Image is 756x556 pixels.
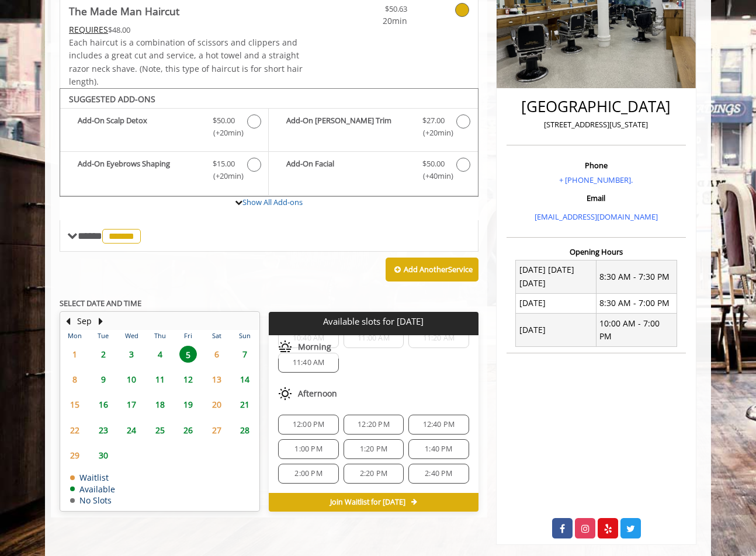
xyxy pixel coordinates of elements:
span: 9 [95,371,112,388]
b: Add Another Service [404,264,473,274]
b: Add-On [PERSON_NAME] Trim [286,114,410,139]
span: $15.00 [213,158,235,170]
th: Sun [231,330,259,342]
span: 2 [95,346,112,363]
a: [EMAIL_ADDRESS][DOMAIN_NAME] [535,211,658,222]
span: 2:20 PM [360,469,387,478]
td: Select day23 [89,417,117,442]
th: Sat [202,330,230,342]
b: SELECT DATE AND TIME [60,298,141,308]
span: 4 [151,346,169,363]
td: Select day30 [89,443,117,468]
td: Select day24 [117,417,145,442]
td: Select day6 [202,342,230,367]
span: 12:20 PM [358,420,390,429]
td: [DATE] [516,293,597,313]
td: Select day29 [61,443,89,468]
td: Select day21 [231,392,259,417]
td: Select day18 [145,392,174,417]
td: Select day26 [174,417,202,442]
th: Tue [89,330,117,342]
span: 12:40 PM [423,420,455,429]
button: Sep [77,315,92,328]
span: Join Waitlist for [DATE] [330,498,405,507]
span: 20 [208,396,226,413]
td: 8:30 AM - 7:00 PM [596,293,677,313]
div: 12:00 PM [278,415,338,435]
div: 2:00 PM [278,464,338,484]
th: Fri [174,330,202,342]
th: Thu [145,330,174,342]
td: Select day3 [117,342,145,367]
h3: Email [509,194,683,202]
span: 19 [179,396,197,413]
span: 7 [236,346,254,363]
span: 15 [66,396,84,413]
span: Morning [298,342,331,352]
span: 17 [123,396,140,413]
span: 6 [208,346,226,363]
td: Select day15 [61,392,89,417]
span: 22 [66,422,84,439]
span: Each haircut is a combination of scissors and clippers and includes a great cut and service, a ho... [69,37,303,87]
span: 25 [151,422,169,439]
td: Select day9 [89,367,117,392]
td: Select day25 [145,417,174,442]
button: Add AnotherService [386,258,478,282]
div: 2:40 PM [408,464,469,484]
b: SUGGESTED ADD-ONS [69,93,155,105]
div: 11:40 AM [278,353,338,373]
b: Add-On Eyebrows Shaping [78,158,201,182]
span: 8 [66,371,84,388]
span: 30 [95,447,112,464]
b: Add-On Facial [286,158,410,182]
td: 10:00 AM - 7:00 PM [596,314,677,347]
span: 16 [95,396,112,413]
span: 2:00 PM [294,469,322,478]
h2: [GEOGRAPHIC_DATA] [509,98,683,115]
td: Select day14 [231,367,259,392]
td: Select day17 [117,392,145,417]
span: 26 [179,422,197,439]
b: Add-On Scalp Detox [78,114,201,139]
td: Waitlist [70,473,115,482]
label: Add-On Scalp Detox [66,114,262,142]
span: 13 [208,371,226,388]
div: 1:20 PM [344,439,404,459]
td: Select day16 [89,392,117,417]
td: Select day12 [174,367,202,392]
div: 1:00 PM [278,439,338,459]
button: Previous Month [63,315,72,328]
div: 12:40 PM [408,415,469,435]
span: (+40min ) [416,170,450,182]
span: 29 [66,447,84,464]
span: 12 [179,371,197,388]
span: 14 [236,371,254,388]
span: 28 [236,422,254,439]
td: No Slots [70,496,115,505]
span: $50.00 [213,114,235,127]
span: 11 [151,371,169,388]
td: Select day22 [61,417,89,442]
td: Select day11 [145,367,174,392]
span: 1:20 PM [360,444,387,454]
span: 24 [123,422,140,439]
b: The Made Man Haircut [69,3,179,19]
label: Add-On Facial [275,158,471,185]
td: Select day4 [145,342,174,367]
label: Add-On Eyebrows Shaping [66,158,262,185]
p: [STREET_ADDRESS][US_STATE] [509,119,683,131]
span: 18 [151,396,169,413]
span: 2:40 PM [425,469,452,478]
span: 11:40 AM [293,358,325,367]
span: 1:40 PM [425,444,452,454]
span: $27.00 [422,114,445,127]
td: Select day2 [89,342,117,367]
div: $48.00 [69,23,304,36]
span: 1:00 PM [294,444,322,454]
td: [DATE] [DATE] [DATE] [516,260,597,293]
span: Afternoon [298,389,337,398]
span: (+20min ) [207,170,241,182]
span: 5 [179,346,197,363]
